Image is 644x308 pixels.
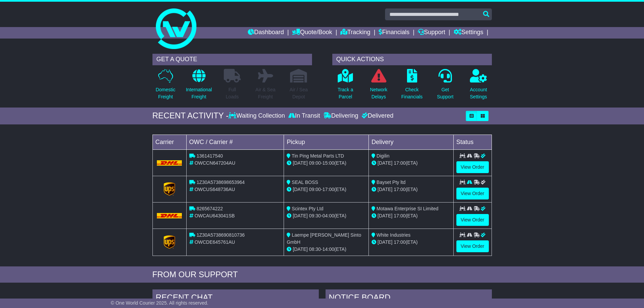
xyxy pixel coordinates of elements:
[470,86,487,100] p: Account Settings
[152,111,229,121] div: RECENT ACTIVITY -
[287,160,366,167] div: - (ETA)
[401,69,423,104] a: CheckFinancials
[293,246,308,252] span: [DATE]
[309,187,321,192] span: 09:00
[111,300,209,306] span: © One World Courier 2025. All rights reserved.
[196,232,244,238] span: 1Z30A5738690810736
[287,212,366,219] div: - (ETA)
[372,186,451,193] div: (ETA)
[309,246,321,252] span: 08:30
[368,135,453,149] td: Delivery
[292,27,332,39] a: Quote/Book
[394,187,406,192] span: 17:00
[287,186,366,193] div: - (ETA)
[470,69,487,104] a: AccountSettings
[337,69,354,104] a: Track aParcel
[369,69,387,104] a: NetworkDelays
[309,160,321,166] span: 09:00
[293,160,308,166] span: [DATE]
[194,160,235,166] span: OWCCN647204AU
[456,240,489,252] a: View Order
[378,239,392,245] span: [DATE]
[248,27,284,39] a: Dashboard
[360,112,393,120] div: Delivered
[377,206,438,211] span: Motawa Enterprise SI Limited
[152,54,312,65] div: GET A QUOTE
[379,27,409,39] a: Financials
[377,153,389,159] span: Digilin
[196,206,223,211] span: 8265674222
[152,135,186,149] td: Carrier
[453,135,492,149] td: Status
[394,239,406,245] span: 17:00
[224,86,241,100] p: Full Loads
[323,213,334,218] span: 04:00
[378,187,392,192] span: [DATE]
[326,289,492,308] div: NOTICE BOARD
[292,153,344,159] span: Tin Ping Metal Parts LTD
[284,135,369,149] td: Pickup
[194,239,235,245] span: OWCDE645761AU
[309,213,321,218] span: 09:30
[322,112,360,120] div: Delivering
[186,69,212,104] a: InternationalFreight
[377,232,410,238] span: White Industries
[287,246,366,253] div: - (ETA)
[293,213,308,218] span: [DATE]
[152,270,492,280] div: FROM OUR SUPPORT
[164,235,175,249] img: GetCarrierServiceLogo
[196,180,244,185] span: 1Z30A5738698653964
[456,214,489,226] a: View Order
[157,213,182,218] img: DHL.png
[372,160,451,167] div: (ETA)
[437,86,453,100] p: Get Support
[292,206,323,211] span: Scintex Pty Ltd
[290,86,308,100] p: Air / Sea Depot
[152,289,319,308] div: RECENT CHAT
[418,27,445,39] a: Support
[378,213,392,218] span: [DATE]
[372,212,451,219] div: (ETA)
[323,246,334,252] span: 14:00
[454,27,483,39] a: Settings
[394,160,406,166] span: 17:00
[323,160,334,166] span: 15:00
[186,86,212,100] p: International Freight
[256,86,276,100] p: Air & Sea Freight
[401,86,423,100] p: Check Financials
[370,86,387,100] p: Network Delays
[194,187,235,192] span: OWCUS648736AU
[186,135,284,149] td: OWC / Carrier #
[378,160,392,166] span: [DATE]
[196,153,223,159] span: 1361417540
[156,86,175,100] p: Domestic Freight
[157,160,182,166] img: DHL.png
[372,239,451,246] div: (ETA)
[229,112,286,120] div: Waiting Collection
[287,232,361,245] span: Laempe [PERSON_NAME] Sinto GmbH
[332,54,492,65] div: QUICK ACTIONS
[340,27,370,39] a: Tracking
[292,180,318,185] span: SEAL BOSS
[194,213,235,218] span: OWCAU643041SB
[456,161,489,173] a: View Order
[338,86,353,100] p: Track a Parcel
[164,182,175,196] img: GetCarrierServiceLogo
[155,69,175,104] a: DomesticFreight
[394,213,406,218] span: 17:00
[323,187,334,192] span: 17:00
[293,187,308,192] span: [DATE]
[456,188,489,199] a: View Order
[287,112,322,120] div: In Transit
[377,180,406,185] span: Bayset Pty ltd
[436,69,454,104] a: GetSupport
